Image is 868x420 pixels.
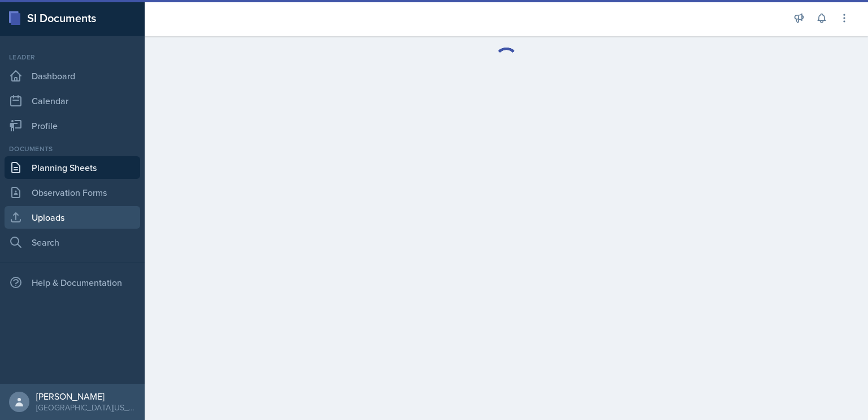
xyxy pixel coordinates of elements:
a: Observation Forms [5,181,140,204]
a: Planning Sheets [5,156,140,179]
a: Dashboard [5,65,140,87]
div: Leader [5,52,140,62]
a: Calendar [5,89,140,112]
div: [PERSON_NAME] [36,391,136,402]
div: [GEOGRAPHIC_DATA][US_STATE] [36,402,136,413]
a: Search [5,231,140,254]
a: Uploads [5,206,140,229]
div: Help & Documentation [5,271,140,294]
a: Profile [5,114,140,137]
div: Documents [5,144,140,154]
